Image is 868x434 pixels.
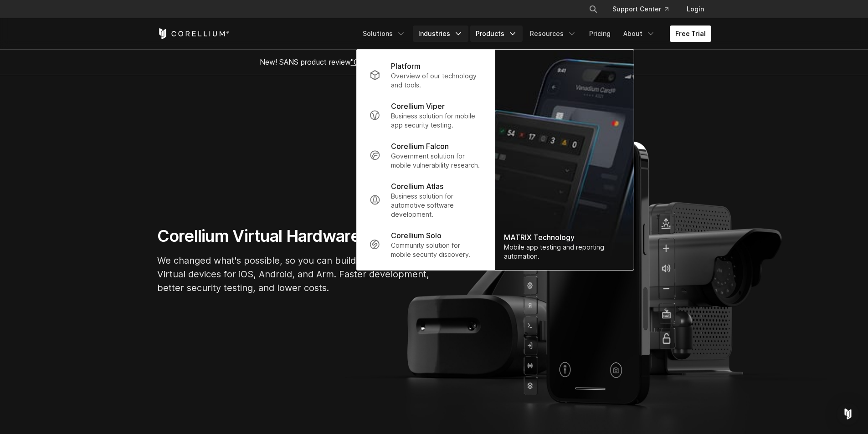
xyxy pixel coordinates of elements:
div: MATRIX Technology [504,232,624,243]
div: Navigation Menu [357,26,711,42]
a: Corellium Viper Business solution for mobile app security testing. [362,95,489,135]
p: Corellium Viper [391,101,445,112]
a: Corellium Falcon Government solution for mobile vulnerability research. [362,135,489,175]
a: Corellium Home [157,28,230,39]
a: MATRIX Technology Mobile app testing and reporting automation. [495,50,633,270]
a: Corellium Atlas Business solution for automotive software development. [362,175,489,225]
div: Open Intercom Messenger [837,403,859,425]
a: Solutions [357,26,411,42]
h1: Corellium Virtual Hardware [157,226,431,246]
p: We changed what's possible, so you can build what's next. Virtual devices for iOS, Android, and A... [157,254,431,295]
p: Corellium Solo [391,230,442,241]
a: "Collaborative Mobile App Security Development and Analysis" [351,57,561,66]
a: Products [470,26,523,42]
a: Login [679,1,711,17]
a: Industries [413,26,468,42]
a: Corellium Solo Community solution for mobile security discovery. [362,225,489,265]
p: Corellium Atlas [391,181,443,192]
img: Matrix_WebNav_1x [495,50,633,270]
a: Free Trial [670,26,711,42]
a: About [618,26,661,42]
p: Corellium Falcon [391,141,449,152]
a: Platform Overview of our technology and tools. [362,55,489,95]
p: Community solution for mobile security discovery. [391,241,482,259]
p: Overview of our technology and tools. [391,71,482,90]
p: Government solution for mobile vulnerability research. [391,152,482,170]
p: Platform [391,61,421,71]
div: Mobile app testing and reporting automation. [504,243,624,261]
p: Business solution for mobile app security testing. [391,112,482,130]
a: Pricing [584,26,616,42]
a: Resources [524,26,582,42]
button: Search [585,1,601,17]
div: Navigation Menu [578,1,711,17]
a: Support Center [605,1,676,17]
span: New! SANS product review now available. [260,57,609,66]
p: Business solution for automotive software development. [391,192,482,219]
